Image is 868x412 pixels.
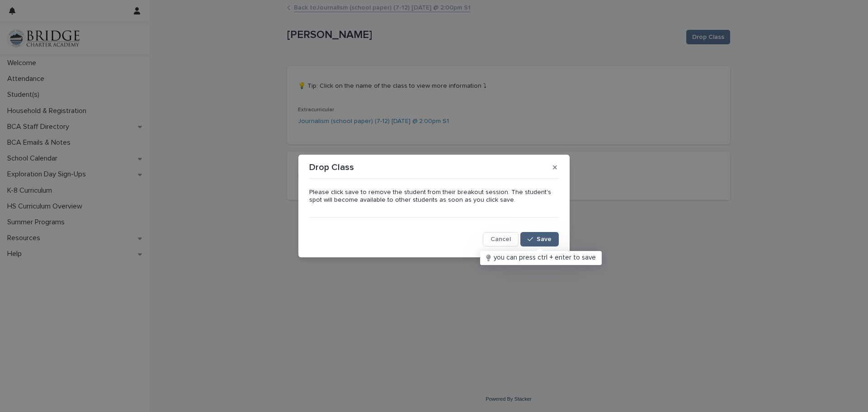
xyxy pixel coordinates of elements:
span: Cancel [491,236,511,242]
p: Drop Class [309,162,354,173]
button: Save [520,232,559,246]
p: Please click save to remove the student from their breakout session. The student's spot will beco... [309,189,559,204]
button: Cancel [483,232,519,246]
span: Save [537,236,552,242]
